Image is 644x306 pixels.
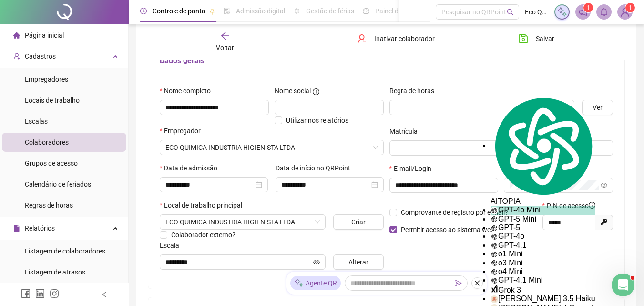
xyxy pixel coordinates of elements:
img: logo.svg [491,95,595,197]
div: GPT-4.1 Mini [491,276,595,285]
span: Eco Quimica [525,7,549,17]
span: Controle de ponto [153,7,205,15]
span: Página inicial [25,32,64,39]
img: gpt-black.svg [491,215,498,223]
span: Listagem de atrasos [25,268,85,276]
label: Data de admissão [160,163,224,173]
img: gpt-black.svg [491,224,498,232]
div: o1 Mini [491,250,595,258]
span: notification [579,8,587,16]
span: instagram [50,289,59,298]
span: user-delete [357,34,367,43]
label: Nome completo [160,85,217,96]
div: GPT-5 Mini [491,215,595,223]
label: Regra de horas [389,85,440,96]
span: file-done [224,8,230,14]
span: search [507,9,514,16]
img: gpt-black.svg [491,207,498,214]
span: Relatórios [25,224,55,232]
span: Admissão digital [236,7,285,15]
span: eye [601,182,607,189]
span: Salvar [536,33,554,44]
span: Locais de trabalho [25,96,80,104]
sup: 1 [583,3,593,12]
button: Criar [333,214,383,230]
div: GPT-4o Mini [491,206,595,214]
span: Colaboradores [25,138,69,146]
img: gpt-black.svg [491,233,498,241]
span: Empregadores [25,75,68,83]
span: Listagem de colaboradores [25,247,105,255]
span: Utilizar nos relatórios [286,116,348,124]
label: Escala [160,240,185,251]
label: Matrícula [389,126,424,137]
span: home [13,32,20,39]
span: Grupos de acesso [25,159,78,167]
span: arrow-left [220,31,230,41]
img: claude-35-haiku.svg [491,295,498,303]
span: clock-circle [140,8,147,14]
button: Salvar [511,31,562,46]
div: GPT-4o [491,232,595,241]
img: gpt-black.svg [491,251,498,258]
div: AITOPIA [491,95,595,206]
span: file [13,225,20,232]
div: Grok 3 [491,285,595,295]
span: info-circle [313,88,319,95]
span: send [455,280,462,286]
sup: Atualize o seu contato no menu Meus Dados [625,3,635,12]
img: sparkle-icon.fc2bf0ac1784a2077858766a79e2daf3.svg [294,278,304,288]
img: gpt-black.svg [491,277,498,285]
iframe: Intercom live chat [612,274,634,296]
span: Regras de horas [25,201,73,209]
span: Cadastros [25,53,56,60]
span: Alterar [348,257,368,267]
button: Inativar colaborador [350,31,442,46]
span: Ver [593,102,603,113]
span: Escalas [25,117,48,125]
img: gpt-black.svg [491,242,498,250]
span: save [519,34,528,43]
span: Comprovante de registro por e-mail? [401,209,508,216]
span: linkedin [35,289,45,298]
span: sun [294,8,300,14]
img: sparkle-icon.fc2bf0ac1784a2077858766a79e2daf3.svg [557,7,567,17]
h5: Dados gerais [160,55,613,66]
span: 1 [629,4,632,11]
label: E-mail/Login [389,163,438,174]
img: 31710 [618,5,632,19]
span: dashboard [363,8,369,14]
span: RUA JOÃO CANZI 687, FERRAZ DE VASCONCELOS [165,215,320,229]
label: Empregador [160,126,207,136]
span: Calendário de feriados [25,180,91,188]
div: GPT-4.1 [491,241,595,250]
span: bell [600,8,608,16]
span: ECO QUIMICA INDUSTRIA HIGIENISTA LTDA [165,140,378,155]
span: facebook [21,289,31,298]
div: o4 Mini [491,267,595,276]
span: Voltar [216,44,234,52]
span: Painel do DP [375,7,412,15]
span: Nome social [275,85,311,96]
label: Data de início no QRPoint [276,163,357,173]
span: user-add [13,53,20,60]
span: Criar [351,217,366,227]
button: Alterar [333,254,383,270]
span: ellipsis [416,8,422,14]
span: pushpin [209,9,215,14]
button: Ver [582,100,613,115]
div: GPT-5 [491,223,595,232]
span: eye [313,259,320,265]
span: Gestão de férias [306,7,354,15]
div: Agente QR [290,276,341,290]
img: gpt-black.svg [491,259,498,267]
span: left [101,291,108,298]
div: o3 Mini [491,259,595,267]
span: Inativar colaborador [374,33,435,44]
span: Colaborador externo? [171,231,235,239]
label: Local de trabalho principal [160,200,248,211]
div: [PERSON_NAME] 3.5 Haiku [491,295,595,303]
span: 1 [587,4,590,11]
span: Permitir acesso ao sistema web [401,226,494,233]
img: gpt-black.svg [491,268,498,276]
